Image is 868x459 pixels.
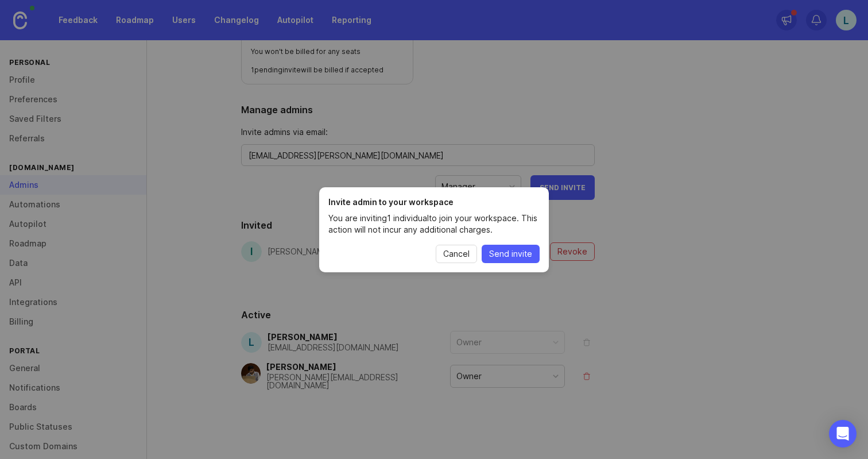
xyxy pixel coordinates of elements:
button: Send invite [482,245,540,263]
div: Open Intercom Messenger [829,420,857,448]
button: Cancel [436,245,477,263]
h1: Invite admin to your workspace [328,196,540,208]
span: Send invite [489,248,532,260]
p: You are inviting 1 individual to join your workspace. This action will not incur any additional c... [328,213,540,236]
span: Cancel [443,248,470,260]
